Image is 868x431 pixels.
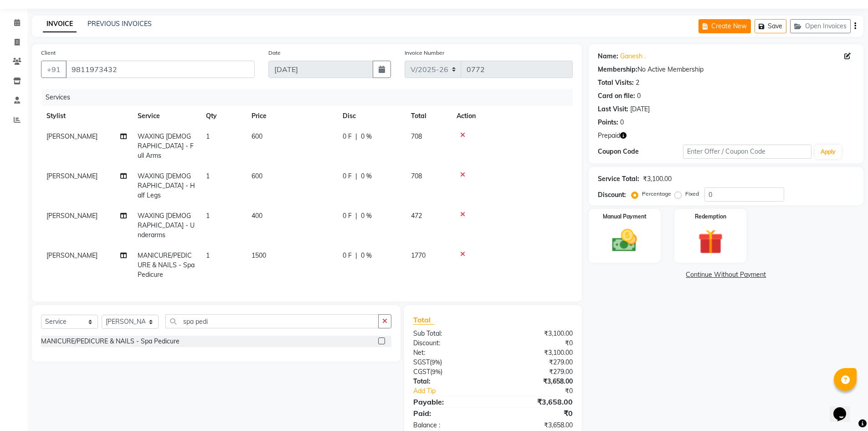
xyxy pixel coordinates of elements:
[413,368,430,376] span: CGST
[493,396,580,407] div: ₹3,658.00
[46,132,98,140] span: [PERSON_NAME]
[598,118,618,127] div: Points:
[598,91,635,101] div: Card on file:
[432,368,441,375] span: 9%
[138,132,194,160] span: WAXING [DEMOGRAPHIC_DATA] - Full Arms
[165,314,379,328] input: Search or Scan
[413,315,434,325] span: Total
[252,172,262,180] span: 600
[355,251,357,260] span: |
[361,132,372,141] span: 0 %
[598,78,634,88] div: Total Visits:
[695,213,726,221] label: Redemption
[406,348,493,358] div: Net:
[41,61,67,78] button: +91
[355,132,357,141] span: |
[361,251,372,260] span: 0 %
[206,132,210,140] span: 1
[246,106,337,126] th: Price
[620,52,646,61] a: Ganesh .
[355,211,357,221] span: |
[591,270,862,280] a: Continue Without Payment
[755,19,786,33] button: Save
[431,358,440,366] span: 9%
[268,49,281,57] label: Date
[630,104,650,114] div: [DATE]
[252,251,266,260] span: 1500
[406,329,493,338] div: Sub Total:
[361,211,372,221] span: 0 %
[361,171,372,181] span: 0 %
[337,106,406,126] th: Disc
[411,132,422,140] span: 708
[252,212,262,220] span: 400
[620,118,624,127] div: 0
[690,226,731,257] img: _gift.svg
[200,106,246,126] th: Qty
[598,147,683,156] div: Coupon Code
[343,251,352,260] span: 0 F
[138,212,195,239] span: WAXING [DEMOGRAPHIC_DATA] - Underarms
[493,358,580,367] div: ₹279.00
[685,190,699,198] label: Fixed
[603,213,647,221] label: Manual Payment
[406,396,493,407] div: Payable:
[206,212,210,220] span: 1
[493,408,580,419] div: ₹0
[343,171,352,181] span: 0 F
[138,251,195,279] span: MANICURE/PEDICURE & NAILS - Spa Pedicure
[699,19,751,33] button: Create New
[43,16,77,32] a: INVOICE
[493,367,580,377] div: ₹279.00
[46,212,98,220] span: [PERSON_NAME]
[790,19,851,33] button: Open Invoices
[598,190,626,200] div: Discount:
[132,106,200,126] th: Service
[406,377,493,386] div: Total:
[411,251,426,260] span: 1770
[598,131,620,140] span: Prepaid
[636,78,639,88] div: 2
[493,329,580,338] div: ₹3,100.00
[643,174,672,184] div: ₹3,100.00
[451,106,573,126] th: Action
[406,367,493,377] div: ( )
[493,348,580,358] div: ₹3,100.00
[642,190,671,198] label: Percentage
[406,386,507,396] a: Add Tip
[42,89,580,106] div: Services
[604,226,645,255] img: _cash.svg
[406,408,493,419] div: Paid:
[46,172,98,180] span: [PERSON_NAME]
[683,145,812,159] input: Enter Offer / Coupon Code
[138,172,195,199] span: WAXING [DEMOGRAPHIC_DATA] - Half Legs
[66,61,255,78] input: Search by Name/Mobile/Email/Code
[406,338,493,348] div: Discount:
[343,132,352,141] span: 0 F
[411,172,422,180] span: 708
[206,251,210,260] span: 1
[405,49,444,57] label: Invoice Number
[252,132,262,140] span: 600
[406,358,493,367] div: ( )
[598,65,854,74] div: No Active Membership
[493,338,580,348] div: ₹0
[598,65,637,74] div: Membership:
[815,145,841,159] button: Apply
[411,212,422,220] span: 472
[206,172,210,180] span: 1
[598,104,628,114] div: Last Visit:
[493,421,580,430] div: ₹3,658.00
[598,174,639,184] div: Service Total:
[413,358,430,366] span: SGST
[508,386,580,396] div: ₹0
[493,377,580,386] div: ₹3,658.00
[598,52,618,61] div: Name:
[46,251,98,260] span: [PERSON_NAME]
[41,106,132,126] th: Stylist
[406,106,451,126] th: Total
[637,91,641,101] div: 0
[355,171,357,181] span: |
[41,337,180,346] div: MANICURE/PEDICURE & NAILS - Spa Pedicure
[830,395,859,422] iframe: chat widget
